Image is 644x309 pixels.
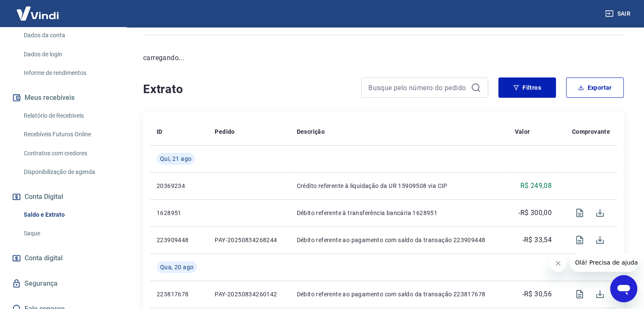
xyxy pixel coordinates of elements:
p: Comprovante [572,127,610,136]
iframe: Fechar mensagem [550,255,567,272]
p: Descrição [296,127,325,136]
span: Download [590,203,610,223]
p: 223817678 [157,290,201,298]
iframe: Botão para abrir a janela de mensagens [610,275,637,302]
a: Contratos com credores [20,145,116,162]
a: Recebíveis Futuros Online [20,126,116,143]
h4: Extrato [143,81,351,98]
input: Busque pelo número do pedido [368,81,467,94]
button: Exportar [566,77,624,98]
button: Conta Digital [10,188,116,206]
p: -R$ 33,54 [522,235,552,245]
p: Valor [514,127,530,136]
p: Pedido [215,127,235,136]
a: Disponibilização de agenda [20,163,116,181]
a: Relatório de Recebíveis [20,107,116,124]
span: Conta digital [25,252,63,264]
p: Débito referente ao pagamento com saldo da transação 223909448 [296,236,501,244]
a: Conta digital [10,249,116,268]
p: 223909448 [157,236,201,244]
p: Crédito referente à liquidação da UR 15909508 via CIP [296,182,501,190]
p: Débito referente ao pagamento com saldo da transação 223817678 [296,290,501,298]
p: Débito referente à transferência bancária 1628951 [296,209,501,217]
span: Qua, 20 ago [160,263,193,271]
iframe: Mensagem da empresa [570,253,637,272]
button: Sair [603,6,634,22]
span: Olá! Precisa de ajuda? [5,6,71,13]
button: Meus recebíveis [10,88,116,107]
p: -R$ 30,56 [522,289,552,299]
span: Visualizar [569,230,590,250]
p: ID [157,127,163,136]
a: Saldo e Extrato [20,206,116,223]
p: carregando... [143,53,624,63]
span: Download [590,230,610,250]
a: Saque [20,225,116,242]
p: -R$ 300,00 [518,208,552,218]
span: Visualizar [569,203,590,223]
p: PAY-20250834260142 [215,290,283,298]
button: Filtros [498,77,556,98]
span: Visualizar [569,284,590,304]
a: Segurança [10,274,116,293]
p: 20369234 [157,182,201,190]
p: PAY-20250834268244 [215,236,283,244]
p: R$ 249,08 [520,181,552,191]
span: Download [590,284,610,304]
img: Vindi [10,0,65,26]
p: 1628951 [157,209,201,217]
a: Dados da conta [20,27,116,44]
span: Qui, 21 ago [160,154,191,163]
a: Dados de login [20,46,116,63]
a: Informe de rendimentos [20,64,116,82]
